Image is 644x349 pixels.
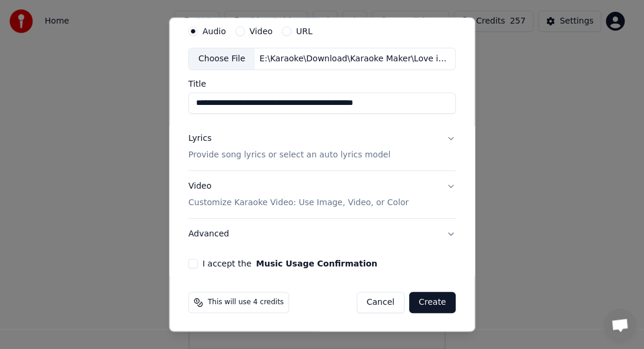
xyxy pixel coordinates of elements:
[188,80,456,88] label: Title
[296,27,313,35] label: URL
[188,133,211,144] div: Lyrics
[188,219,456,249] button: Advanced
[189,48,255,70] div: Choose File
[203,27,226,35] label: Audio
[208,298,284,307] span: This will use 4 credits
[188,197,409,209] p: Customize Karaoke Video: Use Image, Video, or Color
[188,149,390,161] p: Provide song lyrics or select an auto lyrics model
[256,259,377,268] button: I accept the
[188,171,456,218] button: VideoCustomize Karaoke Video: Use Image, Video, or Color
[203,259,377,268] label: I accept the
[188,123,456,170] button: LyricsProvide song lyrics or select an auto lyrics model
[255,53,455,65] div: E:\Karaoke\Download\Karaoke Maker\Love is Love [PERSON_NAME] (Don't Be Cruel) - Sameeu.MP3
[409,292,456,313] button: Create
[357,292,404,313] button: Cancel
[188,180,409,209] div: Video
[250,27,273,35] label: Video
